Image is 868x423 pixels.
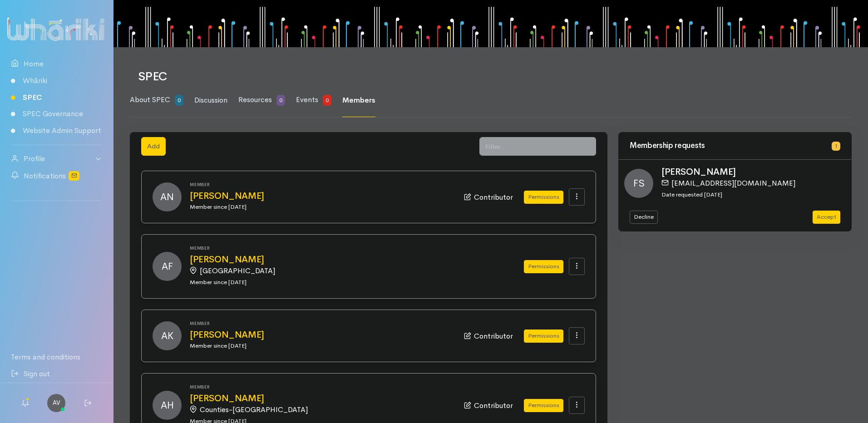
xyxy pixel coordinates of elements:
[464,330,513,342] div: Contributor
[190,321,453,326] h6: Member
[813,211,840,224] button: Accept
[194,84,227,117] a: Discussion
[190,278,247,286] small: Member since [DATE]
[661,177,840,189] div: [EMAIL_ADDRESS][DOMAIN_NAME]
[141,137,166,156] button: Add
[479,137,578,156] input: Filter...
[661,167,846,177] h2: [PERSON_NAME]
[130,95,170,104] span: About SPEC
[832,142,840,151] span: 1
[153,252,182,281] span: AF
[153,391,182,420] span: AH
[464,191,513,203] div: Contributor
[190,246,502,251] h6: Member
[630,142,826,150] h3: Membership requests
[624,169,653,198] span: FS
[323,95,331,106] span: 0
[238,95,272,104] span: Resources
[190,330,453,340] a: [PERSON_NAME]
[296,84,331,117] a: Events 0
[630,211,658,224] button: Decline
[190,182,453,187] h6: Member
[342,95,375,105] span: Members
[153,182,182,211] span: AN
[47,394,65,412] a: AV
[194,95,227,105] span: Discussion
[524,399,563,412] button: Permissions
[524,260,563,273] button: Permissions
[238,84,285,117] a: Resources 0
[190,191,453,201] a: [PERSON_NAME]
[524,191,563,204] button: Permissions
[153,321,182,350] span: AK
[296,95,318,104] span: Events
[661,191,722,198] small: Date requested [DATE]
[524,330,563,343] button: Permissions
[190,255,502,265] a: [PERSON_NAME]
[190,342,247,349] small: Member since [DATE]
[276,95,285,106] span: 0
[342,84,375,117] a: Members
[130,84,183,117] a: About SPEC 0
[464,399,513,411] div: Contributor
[190,393,453,403] a: [PERSON_NAME]
[138,70,841,84] h1: SPEC
[190,403,448,415] div: Counties-[GEOGRAPHIC_DATA]
[190,265,497,276] div: [GEOGRAPHIC_DATA]
[190,203,247,211] small: Member since [DATE]
[190,384,453,389] h6: Member
[175,95,183,106] span: 0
